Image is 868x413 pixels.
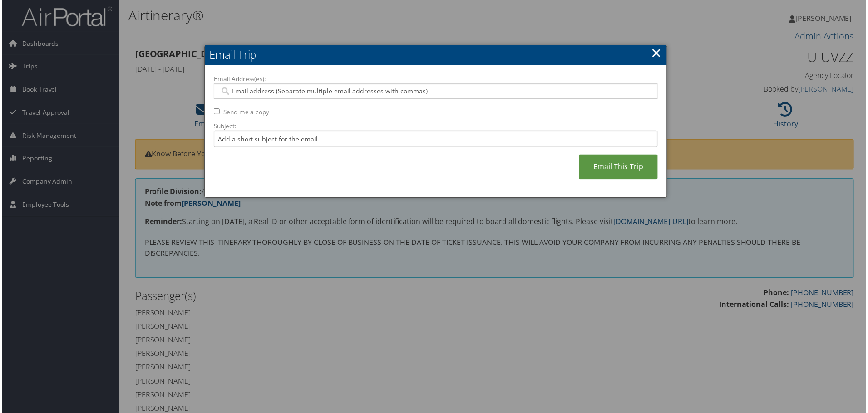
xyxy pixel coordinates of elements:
[204,45,668,65] h2: Email Trip
[213,122,659,131] label: Subject:
[222,108,269,117] label: Send me a copy
[213,131,659,148] input: Add a short subject for the email
[652,44,663,62] a: ×
[219,87,652,96] input: Email address (Separate multiple email addresses with commas)
[213,75,659,84] label: Email Address(es):
[580,155,659,180] a: Email This Trip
